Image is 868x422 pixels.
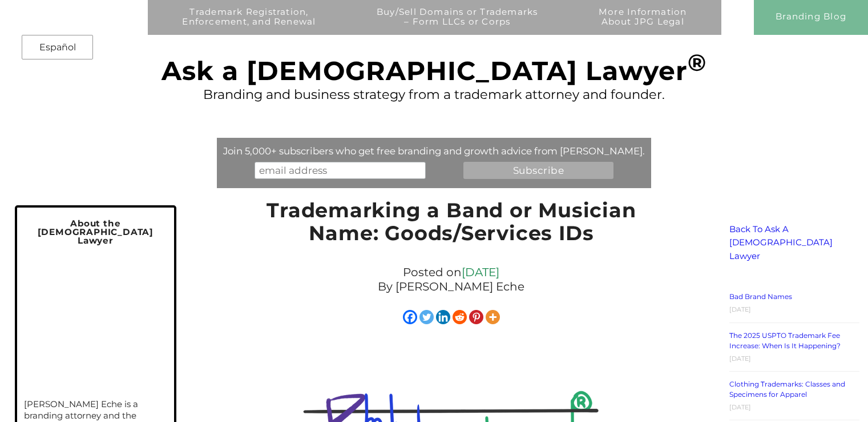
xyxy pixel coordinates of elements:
[255,162,426,179] input: email address
[38,218,154,246] span: About the [DEMOGRAPHIC_DATA] Lawyer
[729,331,841,350] a: The 2025 USPTO Trademark Fee Increase: When Is It Happening?
[572,7,713,42] a: More InformationAbout JPG Legal
[436,310,450,324] a: Linkedin
[260,199,642,251] h1: Trademarking a Band or Musician Name: Goods/Services IDs
[25,37,90,58] a: Español
[729,403,751,411] time: [DATE]
[156,7,342,42] a: Trademark Registration,Enforcement, and Renewal
[729,380,845,399] a: Clothing Trademarks: Classes and Specimens for Apparel
[486,310,500,324] a: More
[419,310,434,324] a: Twitter
[729,224,833,261] a: Back To Ask A [DEMOGRAPHIC_DATA] Lawyer
[729,292,792,301] a: Bad Brand Names
[729,355,751,363] time: [DATE]
[463,162,613,179] input: Subscribe
[260,262,642,297] div: Posted on
[729,305,751,313] time: [DATE]
[462,265,499,279] a: [DATE]
[350,7,564,42] a: Buy/Sell Domains or Trademarks– Form LLCs or Corps
[403,310,417,324] a: Facebook
[453,310,467,324] a: Reddit
[469,310,483,324] a: Pinterest
[266,280,636,294] p: By [PERSON_NAME] Eche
